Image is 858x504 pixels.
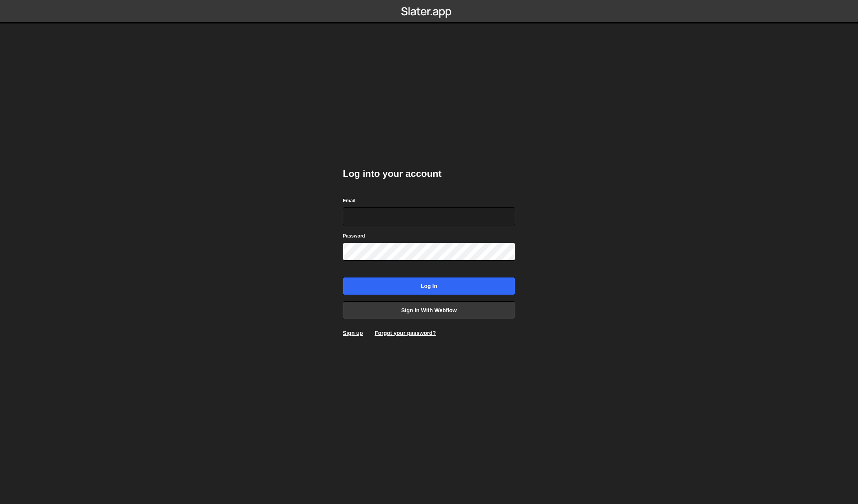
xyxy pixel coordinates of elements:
a: Sign in with Webflow [343,301,515,319]
h2: Log into your account [343,167,515,180]
a: Forgot your password? [375,330,436,336]
input: Log in [343,277,515,295]
label: Password [343,232,365,240]
label: Email [343,197,355,205]
a: Sign up [343,330,363,336]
